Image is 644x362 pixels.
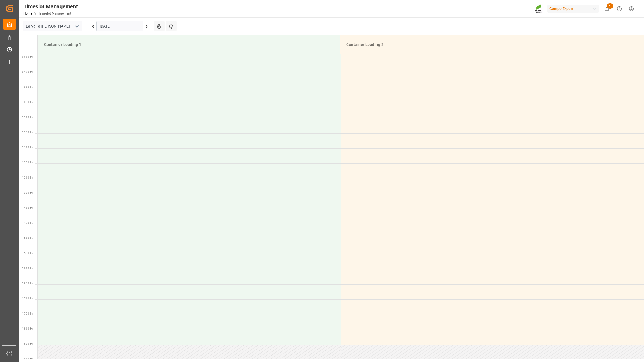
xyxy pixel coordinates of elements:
[22,116,33,119] span: 11:00 Hr
[22,297,33,300] span: 17:00 Hr
[22,55,33,58] span: 09:00 Hr
[22,327,33,330] span: 18:00 Hr
[96,21,143,31] input: DD.MM.YYYY
[22,267,33,270] span: 16:00 Hr
[22,342,33,345] span: 18:30 Hr
[22,191,33,194] span: 13:30 Hr
[23,21,82,31] input: Type to search/select
[22,206,33,209] span: 14:00 Hr
[22,86,33,88] span: 10:00 Hr
[23,2,78,11] div: Timeslot Management
[22,357,33,360] span: 19:00 Hr
[72,22,81,30] button: open menu
[22,146,33,149] span: 12:00 Hr
[22,70,33,73] span: 09:30 Hr
[42,40,335,50] div: Container Loading 1
[22,282,33,285] span: 16:30 Hr
[22,101,33,104] span: 10:30 Hr
[22,131,33,134] span: 11:30 Hr
[344,40,637,50] div: Container Loading 2
[22,237,33,240] span: 15:00 Hr
[22,252,33,255] span: 15:30 Hr
[22,161,33,164] span: 12:30 Hr
[22,221,33,224] span: 14:30 Hr
[22,312,33,315] span: 17:30 Hr
[22,176,33,179] span: 13:00 Hr
[23,12,32,15] a: Home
